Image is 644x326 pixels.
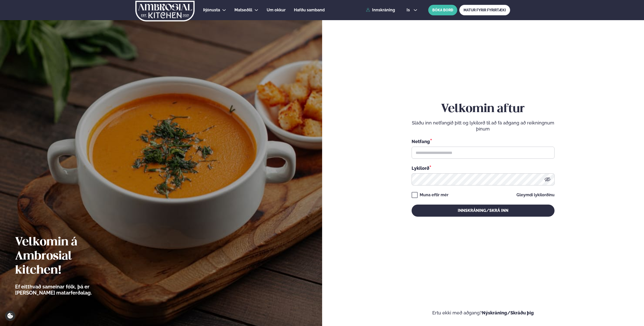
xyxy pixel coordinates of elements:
[5,311,15,321] a: Cookie settings
[516,193,555,197] a: Gleymdi lykilorðinu
[234,7,252,13] a: Matseðill
[412,120,555,132] p: Sláðu inn netfangið þitt og lykilorð til að fá aðgang að reikningnum þínum
[366,8,395,12] a: Innskráning
[428,5,457,15] button: BÓKA BORÐ
[412,102,555,116] h2: Velkomin aftur
[403,8,421,12] button: is
[15,235,120,278] h2: Velkomin á Ambrosial kitchen!
[482,310,534,315] a: Nýskráning/Skráðu þig
[412,138,555,145] div: Netfang
[135,1,195,21] img: logo
[337,310,629,316] p: Ertu ekki með aðgang?
[267,7,286,13] a: Um okkur
[234,8,252,12] span: Matseðill
[267,8,286,12] span: Um okkur
[203,7,220,13] a: Þjónusta
[412,165,555,171] div: Lykilorð
[15,284,120,296] p: Ef eitthvað sameinar fólk, þá er [PERSON_NAME] matarferðalag.
[412,205,555,217] button: Innskráning/Skrá inn
[459,5,510,15] a: MATUR FYRIR FYRIRTÆKI
[203,8,220,12] span: Þjónusta
[294,7,325,13] a: Hafðu samband
[407,8,411,12] span: is
[294,8,325,12] span: Hafðu samband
